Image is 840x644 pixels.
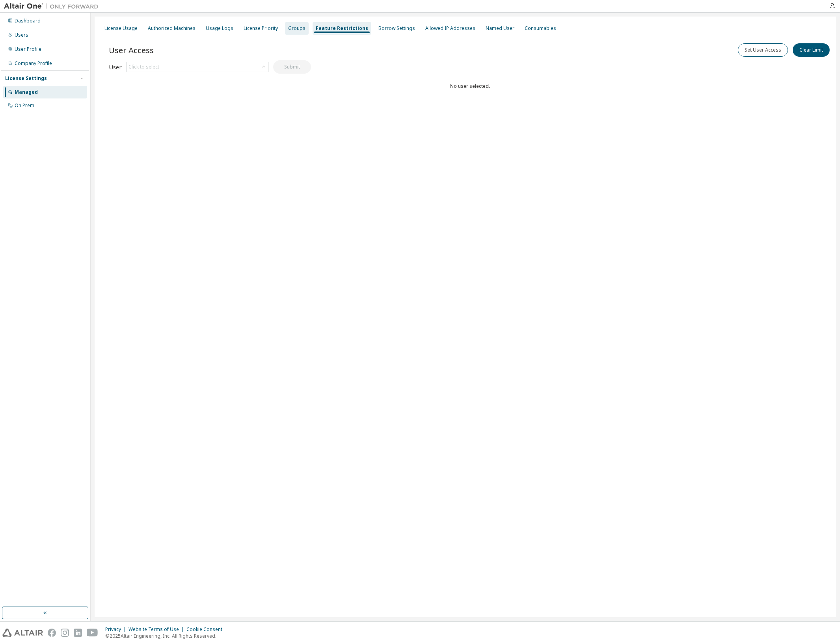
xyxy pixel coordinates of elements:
[378,25,415,32] div: Borrow Settings
[425,25,475,32] div: Allowed IP Addresses
[316,25,368,32] div: Feature Restrictions
[109,45,154,56] span: User Access
[127,62,268,72] div: Click to select
[48,629,56,637] img: facebook.svg
[206,25,233,32] div: Usage Logs
[486,25,514,32] div: Named User
[87,629,98,637] img: youtube.svg
[4,2,102,10] img: Altair One
[148,25,196,32] div: Authorized Machines
[15,102,34,109] div: On Prem
[74,629,82,637] img: linkedin.svg
[104,25,138,32] div: License Usage
[129,626,186,633] div: Website Terms of Use
[5,75,47,82] div: License Settings
[244,25,278,32] div: License Priority
[109,64,122,70] label: User
[738,43,788,57] button: Set User Access
[15,18,41,24] div: Dashboard
[793,43,830,57] button: Clear Limit
[15,89,38,95] div: Managed
[109,83,831,89] div: No user selected.
[15,60,52,67] div: Company Profile
[525,25,556,32] div: Consumables
[105,626,129,633] div: Privacy
[129,64,159,70] div: Click to select
[15,46,41,52] div: User Profile
[15,32,28,38] div: Users
[288,25,305,32] div: Groups
[273,60,311,74] button: Submit
[186,626,227,633] div: Cookie Consent
[61,629,69,637] img: instagram.svg
[2,629,43,637] img: altair_logo.svg
[105,633,227,639] p: © 2025 Altair Engineering, Inc. All Rights Reserved.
